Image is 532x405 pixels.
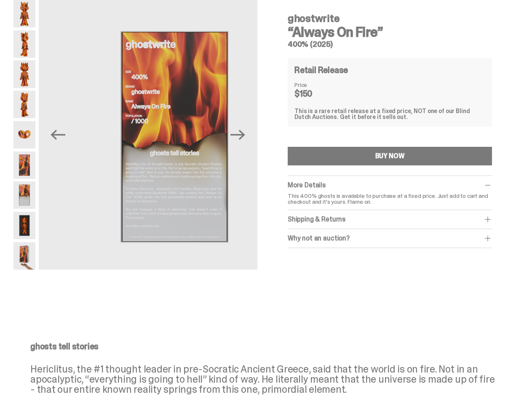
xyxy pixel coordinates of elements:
div: Shipping & Returns [288,215,492,224]
p: This 400% ghosts is available to purchase at a fixed price. Just add to cart and checkout and it'... [288,193,492,205]
h3: “Always On Fire” [288,25,492,39]
img: Always-On-Fire---Website-Archive.2494X.png [13,181,35,209]
div: This is a rare retail release at a fixed price, NOT one of our Blind Dutch Auctions. Get it befor... [294,108,485,120]
img: Always-On-Fire---Website-Archive.2489X.png [13,91,35,118]
h4: ghostwrite [288,13,492,24]
img: Always-On-Fire---Website-Archive.2522XX.png [13,242,35,270]
p: ghosts tell stories [30,342,495,351]
p: Hericlitus, the #1 thought leader in pre-Socratic Ancient Greece, said that the world is on fire.... [30,364,495,394]
span: More Details [288,181,326,189]
h5: 400% (2025) [288,40,492,48]
img: Always-On-Fire---Website-Archive.2490X.png [13,121,35,148]
img: Always-On-Fire---Website-Archive.2487X.png [13,60,35,88]
div: BUY NOW [375,153,405,159]
img: Always-On-Fire---Website-Archive.2491X.png [13,151,35,179]
h4: Retail Release [294,66,348,74]
button: BUY NOW [288,147,492,165]
button: Next [229,125,247,144]
img: Always-On-Fire---Website-Archive.2497X.png [13,212,35,239]
img: Always-On-Fire---Website-Archive.2485X.png [13,30,35,58]
button: Previous [49,125,67,144]
dt: Price [294,82,337,88]
dd: $150 [294,89,337,98]
div: Why not an auction? [288,234,492,243]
